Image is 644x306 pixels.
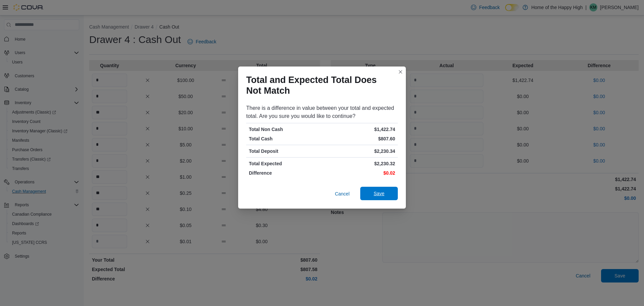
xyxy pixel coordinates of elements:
button: Save [360,187,398,200]
p: $1,422.74 [323,126,395,133]
p: $2,230.32 [323,160,395,167]
div: There is a difference in value between your total and expected total. Are you sure you would like... [246,104,398,120]
p: $0.02 [323,170,395,176]
p: Difference [249,170,321,176]
p: Total Non Cash [249,126,321,133]
span: Cancel [335,190,350,197]
p: Total Deposit [249,148,321,155]
button: Cancel [332,187,352,201]
h1: Total and Expected Total Does Not Match [246,75,392,96]
p: Total Expected [249,160,321,167]
p: $2,230.34 [323,148,395,155]
button: Closes this modal window [396,68,405,76]
p: $807.60 [323,135,395,142]
span: Save [374,190,384,197]
p: Total Cash [249,135,321,142]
